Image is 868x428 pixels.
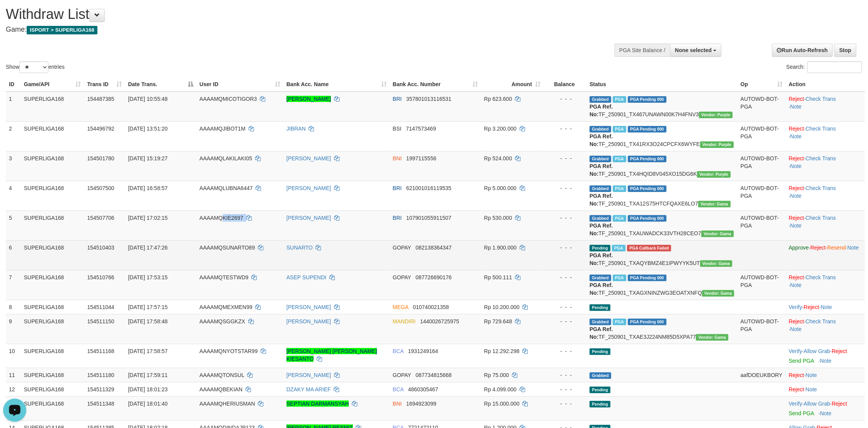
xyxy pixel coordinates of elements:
span: Marked by aafsoumeymey [613,126,626,132]
span: AAAAMQTESTWD9 [200,274,249,280]
span: [DATE] 18:01:23 [128,386,167,392]
span: Vendor URL: https://trx4.1velocity.biz [697,171,731,178]
td: SUPERLIGA168 [21,382,84,396]
td: SUPERLIGA168 [21,270,84,300]
span: · [804,348,832,354]
span: Marked by aafsoumeymey [613,319,626,325]
a: Verify [789,304,802,310]
td: TF_250901_TXAUWADCK33VTH28CEO7 [587,211,738,240]
a: Note [806,386,817,392]
td: AUTOWD-BOT-PGA [737,211,786,240]
span: GOPAY [393,274,411,280]
a: Note [790,282,802,288]
a: [PERSON_NAME] [286,96,331,102]
a: [PERSON_NAME] [286,304,331,310]
span: Rp 3.200.000 [484,126,517,132]
a: Reject [789,185,804,191]
td: 3 [6,151,21,181]
a: Reject [789,126,804,132]
td: SUPERLIGA168 [21,344,84,368]
td: AUTOWD-BOT-PGA [737,181,786,211]
a: Note [820,410,832,416]
label: Show entries [6,61,65,73]
a: Reject [810,245,826,251]
td: SUPERLIGA168 [21,314,84,344]
a: Note [821,304,832,310]
span: PGA Error [627,245,671,251]
td: SUPERLIGA168 [21,92,84,122]
span: Vendor URL: https://trx4.1velocity.biz [700,141,734,148]
td: AUTOWD-BOT-PGA [737,270,786,300]
td: TF_250901_TXA12S75HTCFQAXE6LO7 [587,181,738,211]
span: Pending [590,245,610,251]
a: Run Auto-Refresh [772,44,833,57]
span: Copy 1997115556 to clipboard [406,155,437,161]
a: Send PGA [789,358,814,364]
a: Stop [834,44,856,57]
select: Showentries [19,61,48,73]
span: Marked by aafsoycanthlai [613,185,626,192]
td: 4 [6,181,21,211]
span: MEGA [393,304,408,310]
td: AUTOWD-BOT-PGA [737,92,786,122]
a: Allow Grab [804,401,830,407]
span: AAAAMQSUNARTO89 [200,245,255,251]
td: · · · [786,240,865,270]
span: Vendor URL: https://trx31.1velocity.biz [702,290,735,297]
span: BRI [393,215,402,221]
b: PGA Ref. No: [590,282,613,296]
span: AAAAMQSGGKZX [200,318,245,324]
span: Copy 087726690176 to clipboard [416,274,452,280]
td: TF_250901_TX41RX3O24CPCFX6WYFE [587,121,738,151]
span: Pending [590,401,610,408]
span: 154507706 [87,215,114,221]
span: [DATE] 13:51:20 [128,126,167,132]
th: Status [587,77,738,92]
span: [DATE] 17:57:15 [128,304,167,310]
span: Vendor URL: https://trx31.1velocity.biz [698,201,731,207]
th: Date Trans.: activate to sort column descending [125,77,196,92]
div: - - - [547,318,583,325]
a: Verify [789,348,802,354]
span: Copy 107901055911507 to clipboard [406,215,452,221]
span: [DATE] 17:58:57 [128,348,167,354]
td: · · [786,121,865,151]
td: · · [786,344,865,368]
span: PGA Pending [628,319,667,325]
span: [DATE] 17:53:15 [128,274,167,280]
span: Rp 15.000.000 [484,401,520,407]
td: 9 [6,314,21,344]
span: 154501780 [87,155,114,161]
span: Vendor URL: https://trx31.1velocity.biz [700,260,733,267]
td: aafDOEUKBORY [737,368,786,382]
a: Check Trans [806,126,836,132]
span: AAAAMQMICOTIGOR3 [200,96,257,102]
span: Copy 1694923099 to clipboard [406,401,437,407]
div: - - - [547,125,583,132]
td: · · [786,181,865,211]
a: [PERSON_NAME] [PERSON_NAME] KIESANTO [286,348,377,362]
td: 7 [6,270,21,300]
b: PGA Ref. No: [590,222,613,236]
td: 10 [6,344,21,368]
td: · [786,382,865,396]
span: AAAAMQJIBOT1M [200,126,246,132]
a: Note [790,104,802,110]
b: PGA Ref. No: [590,252,613,266]
span: Rp 500.111 [484,274,512,280]
span: 154496792 [87,126,114,132]
a: [PERSON_NAME] [286,155,331,161]
span: Grabbed [590,96,611,103]
span: AAAAMQNYOTSTAR99 [200,348,258,354]
span: ISPORT > SUPERLIGA168 [27,26,97,34]
span: MANDIRI [393,318,416,324]
span: BRI [393,96,402,102]
span: [DATE] 18:01:40 [128,401,167,407]
span: 154511168 [87,348,114,354]
span: [DATE] 15:19:27 [128,155,167,161]
span: BRI [393,185,402,191]
span: Rp 524.000 [484,155,512,161]
a: Note [790,163,802,169]
td: · · [786,314,865,344]
div: - - - [547,400,583,408]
